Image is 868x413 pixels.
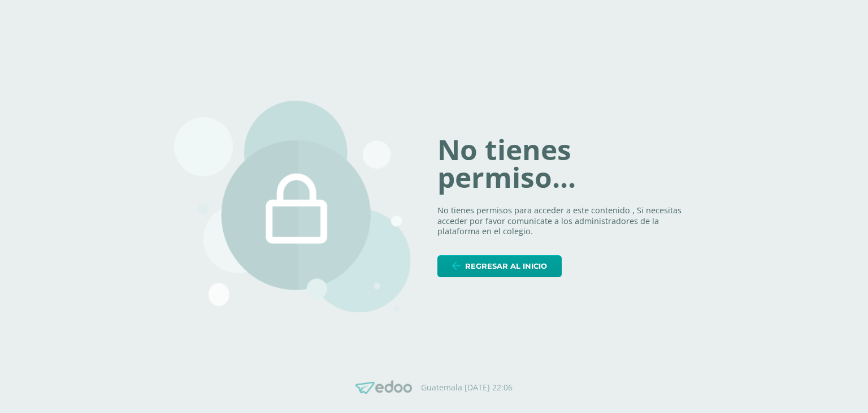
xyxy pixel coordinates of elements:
a: Regresar al inicio [437,255,562,277]
p: Guatemala [DATE] 22:06 [421,382,513,393]
h1: No tienes permiso... [437,136,694,192]
p: No tienes permisos para acceder a este contenido , Si necesitas acceder por favor comunicate a lo... [437,205,694,237]
span: Regresar al inicio [465,256,547,277]
img: 403.png [174,101,410,312]
img: Edoo [355,380,412,394]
